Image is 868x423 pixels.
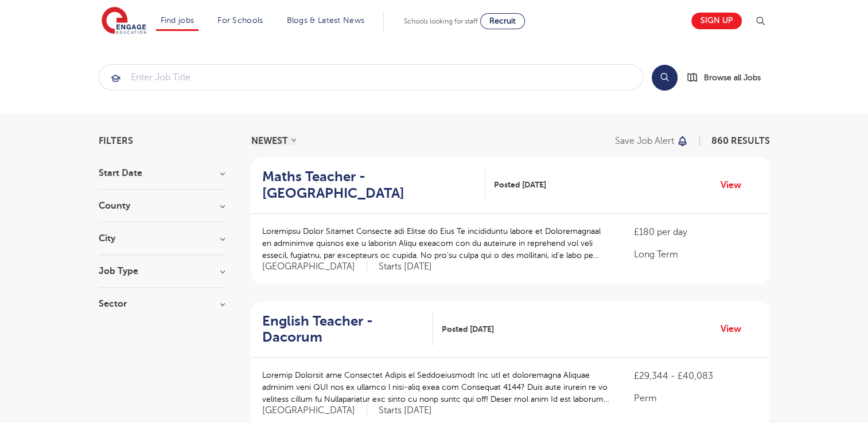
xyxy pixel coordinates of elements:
button: Search [652,65,678,91]
a: Recruit [480,13,525,29]
p: £180 per day [634,225,758,239]
span: Filters [99,136,133,146]
a: Maths Teacher - [GEOGRAPHIC_DATA] [262,169,485,202]
span: Schools looking for staff [404,17,478,25]
input: Submit [99,65,643,90]
span: Posted [DATE] [442,323,494,335]
p: Starts [DATE] [379,405,432,417]
span: 860 RESULTS [711,136,770,146]
h3: Job Type [99,267,225,276]
p: Long Term [634,248,758,261]
p: Loremipsu Dolor Sitamet Consecte adi Elitse do Eius Te incididuntu labore et Doloremagnaal en adm... [262,225,612,261]
h3: County [99,201,225,210]
h3: Sector [99,299,225,308]
h3: City [99,234,225,243]
span: Posted [DATE] [494,179,546,191]
div: Submit [99,64,643,91]
h2: English Teacher - Dacorum [262,313,424,346]
span: Browse all Jobs [704,71,761,84]
p: £29,344 - £40,083 [634,369,758,383]
a: Find jobs [161,16,194,25]
span: Recruit [489,17,516,25]
a: For Schools [217,16,263,25]
a: Blogs & Latest News [287,16,365,25]
a: Browse all Jobs [687,71,770,84]
h2: Maths Teacher - [GEOGRAPHIC_DATA] [262,169,476,202]
p: Save job alert [615,136,674,146]
span: [GEOGRAPHIC_DATA] [262,405,367,417]
a: View [721,322,750,336]
span: [GEOGRAPHIC_DATA] [262,261,367,273]
a: English Teacher - Dacorum [262,313,433,346]
h3: Start Date [99,169,225,178]
a: Sign up [691,13,742,29]
p: Loremip Dolorsit ame Consectet Adipis el Seddoeiusmodt Inc utl et doloremagna Aliquae adminim ven... [262,369,612,405]
a: View [721,178,750,193]
p: Starts [DATE] [379,261,432,273]
button: Save job alert [615,136,689,146]
img: Engage Education [102,7,146,36]
p: Perm [634,391,758,405]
